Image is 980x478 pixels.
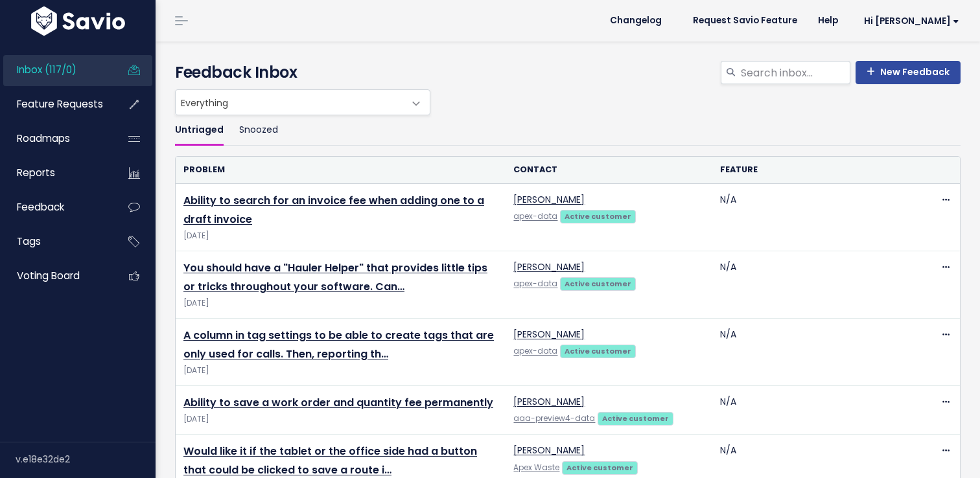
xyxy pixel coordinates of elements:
[602,413,669,424] strong: Active customer
[513,260,585,273] a: [PERSON_NAME]
[598,411,673,424] a: Active customer
[17,97,103,111] span: Feature Requests
[3,158,108,188] a: Reports
[513,395,585,408] a: [PERSON_NAME]
[712,319,918,386] td: N/A
[566,462,633,473] strong: Active customer
[183,229,498,243] span: [DATE]
[28,6,128,36] img: logo-white.9d6f32f41409.svg
[175,115,961,146] ul: Filter feature requests
[17,63,76,76] span: Inbox (117/0)
[3,227,108,256] a: Tags
[565,346,631,356] strong: Active customer
[183,260,487,294] a: You should have a "Hauler Helper" that provides little tips or tricks throughout your software. Can…
[175,89,430,115] span: Everything
[740,61,850,84] input: Search inbox...
[176,157,506,183] th: Problem
[513,211,557,222] a: apex-data
[856,61,961,84] a: New Feedback
[183,395,493,410] a: Ability to save a work order and quantity fee permanently
[513,279,557,289] a: apex-data
[16,442,156,476] div: v.e18e32de2
[562,461,637,473] a: Active customer
[3,55,108,85] a: Inbox (117/0)
[17,269,80,282] span: Voting Board
[183,364,498,378] span: [DATE]
[175,115,224,146] a: Untriaged
[712,386,918,435] td: N/A
[17,166,55,179] span: Reports
[183,444,477,477] a: Would like it if the tablet or the office side had a button that could be clicked to save a route i…
[513,193,585,206] a: [PERSON_NAME]
[183,193,484,227] a: Ability to search for an invoice fee when adding one to a draft invoice
[183,328,494,361] a: A column in tag settings to be able to create tags that are only used for calls. Then, reporting th…
[513,328,585,341] a: [PERSON_NAME]
[513,413,595,424] a: aaa-preview4-data
[682,11,808,30] a: Request Savio Feature
[808,11,848,30] a: Help
[864,16,959,26] span: Hi [PERSON_NAME]
[712,184,918,251] td: N/A
[610,16,662,25] span: Changelog
[513,462,559,473] a: Apex Waste
[3,124,108,154] a: Roadmaps
[513,444,585,457] a: [PERSON_NAME]
[712,157,918,183] th: Feature
[17,200,64,214] span: Feedback
[176,90,404,115] span: Everything
[239,115,278,146] a: Snoozed
[17,131,70,145] span: Roadmaps
[565,279,631,289] strong: Active customer
[560,209,635,222] a: Active customer
[183,413,498,426] span: [DATE]
[712,251,918,319] td: N/A
[560,344,635,357] a: Active customer
[17,234,41,248] span: Tags
[565,211,631,222] strong: Active customer
[175,61,961,84] h4: Feedback Inbox
[3,261,108,291] a: Voting Board
[513,346,557,356] a: apex-data
[848,11,970,31] a: Hi [PERSON_NAME]
[3,192,108,222] a: Feedback
[3,89,108,119] a: Feature Requests
[560,277,635,290] a: Active customer
[183,297,498,310] span: [DATE]
[506,157,712,183] th: Contact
